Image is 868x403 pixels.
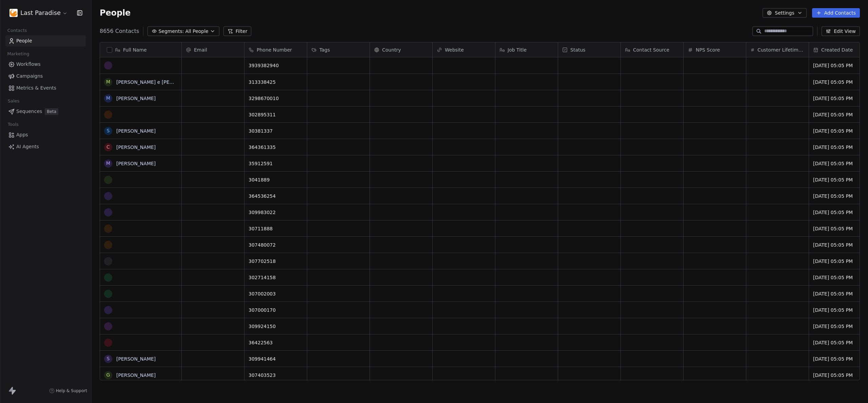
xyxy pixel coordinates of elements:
span: 307002003 [249,290,303,297]
span: Workflows [16,61,41,68]
span: Contact Source [633,46,669,53]
span: Status [570,46,586,53]
span: 364361335 [249,144,303,151]
span: Email [194,46,207,53]
div: M [106,160,110,167]
span: 309983022 [249,209,303,216]
div: M [106,95,110,102]
span: 30711888 [249,225,303,232]
div: S [107,355,110,362]
span: Full Name [123,46,147,53]
span: Help & Support [56,388,87,394]
span: [DATE] 05:05 PM [813,356,867,362]
span: Tags [319,46,330,53]
a: [PERSON_NAME] e [PERSON_NAME] [116,79,201,85]
span: [DATE] 05:05 PM [813,144,867,151]
span: People [100,8,131,18]
span: Marketing [4,49,32,59]
span: 364536254 [249,193,303,199]
a: Metrics & Events [5,82,86,94]
span: Contacts [4,25,30,36]
button: Last Paradise [8,7,69,19]
span: 3298670010 [249,95,303,102]
button: Filter [223,26,252,36]
a: [PERSON_NAME] [116,145,156,150]
div: S [107,127,110,134]
a: Campaigns [5,71,86,82]
button: Settings [763,8,806,18]
span: 309941464 [249,356,303,362]
span: 36422563 [249,339,303,346]
div: Country [370,42,432,57]
a: [PERSON_NAME] [116,372,156,378]
div: Customer Lifetime Value [746,42,809,57]
span: 302895311 [249,111,303,118]
div: Job Title [495,42,558,57]
a: People [5,35,86,46]
span: [DATE] 05:05 PM [813,307,867,313]
a: [PERSON_NAME] [116,161,156,166]
span: Customer Lifetime Value [757,46,805,53]
span: [DATE] 05:05 PM [813,160,867,167]
button: Edit View [822,26,860,36]
span: 302714158 [249,274,303,281]
div: Full Name [100,42,181,57]
span: Last Paradise [20,8,61,17]
span: 3041889 [249,176,303,183]
span: [DATE] 05:05 PM [813,176,867,183]
span: [DATE] 05:05 PM [813,258,867,265]
span: Sequences [16,108,42,115]
span: [DATE] 05:05 PM [813,79,867,85]
span: Beta [45,108,58,115]
span: 307702518 [249,258,303,265]
a: [PERSON_NAME] [116,128,156,134]
div: Website [433,42,495,57]
div: Email [182,42,244,57]
div: M [106,78,110,85]
span: 30381337 [249,128,303,134]
span: 35912591 [249,160,303,167]
span: Campaigns [16,73,43,80]
span: 307403523 [249,372,303,379]
span: Sales [5,96,22,106]
img: lastparadise-pittogramma.jpg [9,9,18,17]
a: Workflows [5,59,86,70]
span: All People [185,28,208,35]
div: Status [558,42,620,57]
a: [PERSON_NAME] [116,96,156,101]
span: 3939382940 [249,62,303,69]
span: [DATE] 05:05 PM [813,274,867,281]
span: 8656 Contacts [100,27,139,35]
span: CAT [860,47,867,53]
span: [DATE] 05:05 PM [813,290,867,297]
div: Phone Number [244,42,307,57]
span: 309924150 [249,323,303,330]
span: [DATE] 05:05 PM [813,225,867,232]
span: 307000170 [249,307,303,313]
a: [PERSON_NAME] [116,356,156,362]
span: Tools [5,119,21,130]
span: Apps [16,131,28,138]
div: grid [100,57,182,381]
button: Add Contacts [812,8,860,18]
span: AI Agents [16,143,39,150]
span: 313338425 [249,79,303,85]
span: People [16,37,32,44]
span: Segments: [158,28,184,35]
div: G [106,371,110,379]
div: NPS Score [684,42,746,57]
a: SequencesBeta [5,106,86,117]
a: Help & Support [49,388,87,394]
span: Created Date [821,46,853,53]
span: [DATE] 05:05 PM [813,209,867,216]
span: [DATE] 05:05 PM [813,372,867,379]
div: Contact Source [621,42,683,57]
span: [DATE] 05:05 PM [813,323,867,330]
span: [DATE] 05:05 PM [813,128,867,134]
span: [DATE] 05:05 PM [813,95,867,102]
span: Phone Number [257,46,292,53]
span: Country [382,46,401,53]
span: Metrics & Events [16,84,56,92]
span: [DATE] 05:05 PM [813,339,867,346]
span: NPS Score [696,46,720,53]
